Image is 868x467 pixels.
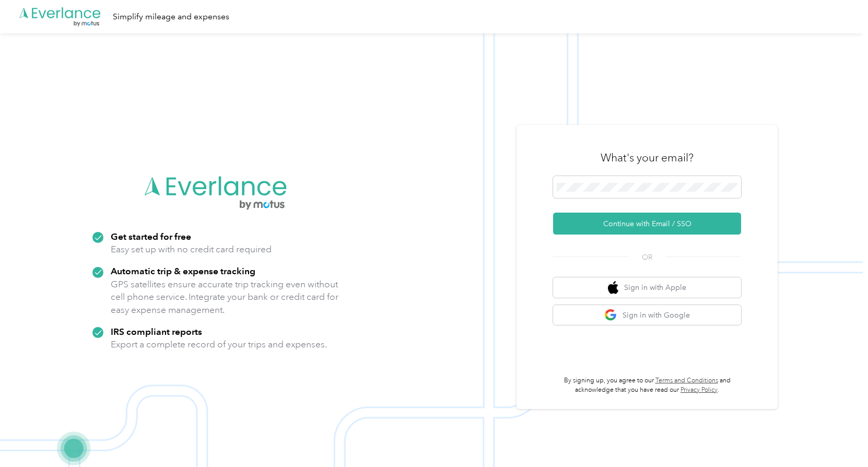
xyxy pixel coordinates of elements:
[604,309,617,322] img: google logo
[681,386,718,394] a: Privacy Policy
[111,243,272,256] p: Easy set up with no credit card required
[553,277,741,298] button: apple logoSign in with Apple
[553,305,741,325] button: google logoSign in with Google
[111,231,191,242] strong: Get started for free
[655,377,718,384] a: Terms and Conditions
[553,213,741,235] button: Continue with Email / SSO
[608,281,618,294] img: apple logo
[111,265,255,276] strong: Automatic trip & expense tracking
[601,150,694,165] h3: What's your email?
[111,326,202,337] strong: IRS compliant reports
[111,338,327,351] p: Export a complete record of your trips and expenses.
[111,278,339,317] p: GPS satellites ensure accurate trip tracking even without cell phone service. Integrate your bank...
[113,10,229,24] div: Simplify mileage and expenses
[553,376,741,394] p: By signing up, you agree to our and acknowledge that you have read our .
[629,252,665,263] span: OR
